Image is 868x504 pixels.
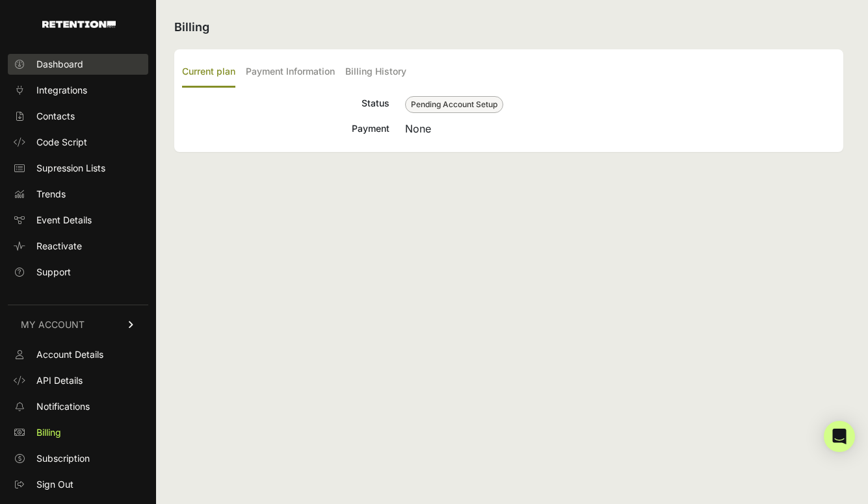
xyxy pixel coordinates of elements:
[8,370,148,391] a: API Details
[8,474,148,495] a: Sign Out
[42,21,116,28] img: Retention.com
[8,422,148,443] a: Billing
[8,344,148,365] a: Account Details
[246,57,335,88] label: Payment Information
[8,210,148,231] a: Event Details
[405,96,503,113] span: Pending Account Setup
[8,184,148,205] a: Trends
[36,426,61,439] span: Billing
[36,452,90,465] span: Subscription
[8,396,148,417] a: Notifications
[182,121,389,136] div: Payment
[8,106,148,127] a: Contacts
[8,80,148,101] a: Integrations
[36,348,103,361] span: Account Details
[36,110,75,123] span: Contacts
[36,374,83,387] span: API Details
[182,57,235,88] label: Current plan
[8,448,148,469] a: Subscription
[36,84,87,97] span: Integrations
[8,305,148,344] a: MY ACCOUNT
[36,400,90,413] span: Notifications
[36,136,87,149] span: Code Script
[405,121,835,136] div: None
[8,132,148,153] a: Code Script
[36,266,71,279] span: Support
[36,58,83,71] span: Dashboard
[36,162,105,175] span: Supression Lists
[8,236,148,257] a: Reactivate
[36,214,92,227] span: Event Details
[21,318,85,331] span: MY ACCOUNT
[36,240,82,253] span: Reactivate
[36,478,73,491] span: Sign Out
[8,54,148,75] a: Dashboard
[36,188,66,201] span: Trends
[182,95,389,113] div: Status
[345,57,406,88] label: Billing History
[174,18,843,36] h2: Billing
[8,262,148,283] a: Support
[8,158,148,179] a: Supression Lists
[824,421,855,452] div: Open Intercom Messenger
